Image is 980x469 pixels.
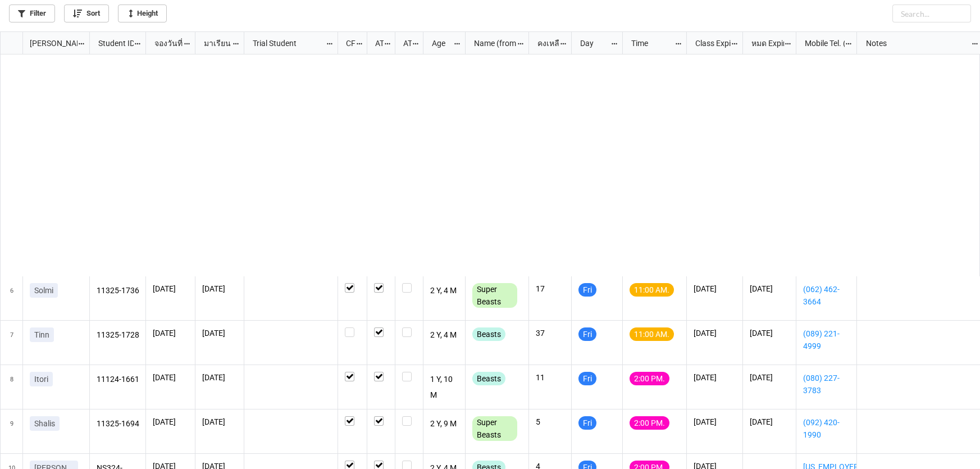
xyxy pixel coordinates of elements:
[202,372,237,383] p: [DATE]
[745,37,784,49] div: หมด Expired date (from [PERSON_NAME] Name)
[153,416,188,427] p: [DATE]
[34,285,53,296] p: Solmi
[750,416,789,427] p: [DATE]
[531,37,560,49] div: คงเหลือ (from Nick Name)
[578,416,596,430] div: Fri
[472,327,505,341] div: Beasts
[630,372,669,385] div: 2:00 PM.
[694,372,736,383] p: [DATE]
[750,372,789,383] p: [DATE]
[430,416,459,432] p: 2 Y, 9 M
[892,4,971,22] input: Search...
[10,365,13,409] span: 8
[1,32,90,54] div: grid
[803,416,850,441] a: (092) 420-1990
[202,416,237,427] p: [DATE]
[536,416,564,427] p: 5
[798,37,845,49] div: Mobile Tel. (from Nick Name)
[92,37,134,49] div: Student ID (from [PERSON_NAME] Name)
[430,327,459,343] p: 2 Y, 4 M
[10,409,13,453] span: 9
[202,327,237,339] p: [DATE]
[578,283,596,297] div: Fri
[34,418,55,429] p: Shalis
[9,4,55,22] a: Filter
[425,37,454,49] div: Age
[630,327,674,341] div: 11:00 AM.
[694,416,736,427] p: [DATE]
[97,416,139,432] p: 11325-1694
[803,372,850,397] a: (080) 227-3783
[153,283,188,294] p: [DATE]
[694,327,736,339] p: [DATE]
[148,37,184,49] div: จองวันที่
[472,372,505,385] div: Beasts
[10,321,13,365] span: 7
[339,37,355,49] div: CF
[472,416,517,441] div: Super Beasts
[803,283,850,308] a: (062) 462-3664
[625,37,674,49] div: Time
[750,327,789,339] p: [DATE]
[10,276,13,320] span: 6
[97,327,139,343] p: 11325-1728
[803,327,850,352] a: (089) 221-4999
[97,372,139,388] p: 11124-1661
[430,283,459,299] p: 2 Y, 4 M
[197,37,233,49] div: มาเรียน
[859,37,972,49] div: Notes
[630,283,674,297] div: 11:00 AM.
[689,37,731,49] div: Class Expiration
[573,37,610,49] div: Day
[750,283,789,294] p: [DATE]
[536,327,564,339] p: 37
[472,283,517,308] div: Super Beasts
[694,283,736,294] p: [DATE]
[34,329,49,340] p: Tinn
[368,37,384,49] div: ATT
[23,37,78,49] div: [PERSON_NAME] Name
[153,327,188,339] p: [DATE]
[153,372,188,383] p: [DATE]
[578,372,596,385] div: Fri
[202,283,237,294] p: [DATE]
[630,416,669,430] div: 2:00 PM.
[34,374,48,385] p: Itori
[578,327,596,341] div: Fri
[118,4,167,22] a: Height
[246,37,325,49] div: Trial Student
[64,4,109,22] a: Sort
[536,283,564,294] p: 17
[467,37,517,49] div: Name (from Class)
[430,372,459,402] p: 1 Y, 10 M
[97,283,139,299] p: 11325-1736
[536,372,564,383] p: 11
[396,37,412,49] div: ATK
